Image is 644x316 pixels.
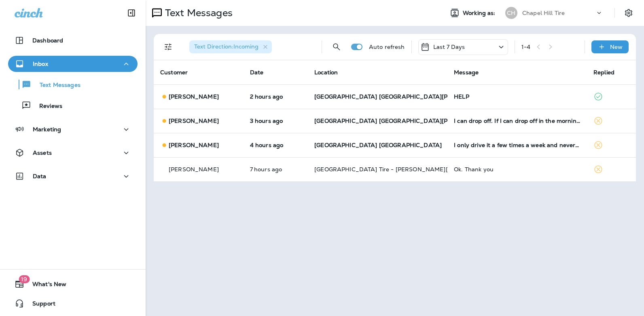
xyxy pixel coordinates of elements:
p: Sep 3, 2025 01:06 PM [250,166,301,173]
div: I can drop off. If I can drop off in the morning and just pick it up when you're finished, that'l... [454,118,580,124]
p: [PERSON_NAME] [169,93,219,100]
span: Text Direction : Incoming [194,43,258,50]
p: Reviews [31,103,62,110]
p: Marketing [33,126,61,133]
button: Inbox [8,56,138,72]
p: Auto refresh [369,44,405,50]
p: [PERSON_NAME] [169,118,219,124]
div: Ok. Thank you [454,166,580,173]
p: Text Messages [162,7,233,19]
p: [PERSON_NAME] [169,166,219,173]
button: Collapse Sidebar [120,5,143,21]
button: Assets [8,145,138,161]
p: Sep 3, 2025 03:57 PM [250,142,301,148]
button: Dashboard [8,32,138,48]
div: CH [505,7,517,19]
p: Assets [33,150,52,156]
span: Customer [160,69,188,76]
button: Settings [621,6,636,20]
button: 19What's New [8,276,138,292]
span: 19 [19,275,30,283]
p: [PERSON_NAME] [169,142,219,148]
p: Data [33,173,47,179]
button: Support [8,295,138,312]
span: Replied [593,69,614,76]
span: [GEOGRAPHIC_DATA] [GEOGRAPHIC_DATA][PERSON_NAME] [314,117,492,124]
span: [GEOGRAPHIC_DATA] Tire - [PERSON_NAME][GEOGRAPHIC_DATA] [314,166,508,173]
div: Text Direction:Incoming [189,40,272,53]
div: HELP [454,93,580,100]
p: Last 7 Days [433,44,465,50]
span: [GEOGRAPHIC_DATA] [GEOGRAPHIC_DATA] [314,141,442,149]
span: Location [314,69,338,76]
span: Support [24,300,55,310]
span: Date [250,69,264,76]
p: Sep 3, 2025 05:48 PM [250,93,301,100]
p: Chapel Hill Tire [522,10,565,16]
p: Sep 3, 2025 05:11 PM [250,118,301,124]
p: Dashboard [32,37,63,44]
button: Text Messages [8,76,138,93]
div: 1 - 4 [521,44,530,50]
button: Filters [160,39,176,55]
div: I only drive it a few times a week and never very far [454,142,580,148]
button: Data [8,168,138,184]
button: Search Messages [328,39,345,55]
p: Text Messages [32,82,80,89]
span: [GEOGRAPHIC_DATA] [GEOGRAPHIC_DATA][PERSON_NAME] [314,93,492,100]
span: Working as: [463,10,497,17]
span: What's New [24,281,66,291]
span: Message [454,69,479,76]
button: Reviews [8,97,138,114]
p: New [610,44,623,50]
button: Marketing [8,121,138,137]
p: Inbox [33,61,48,67]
